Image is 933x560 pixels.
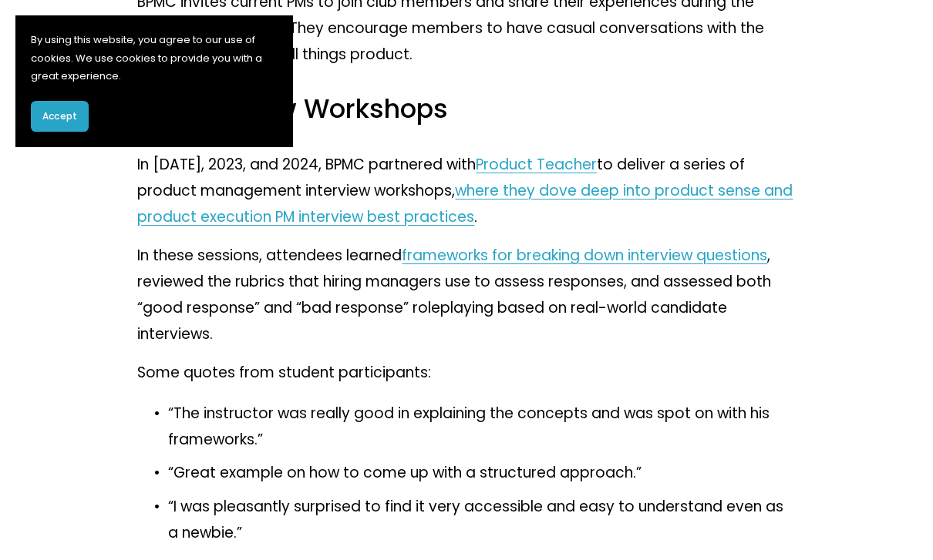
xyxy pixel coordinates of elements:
span: Accept [42,109,77,123]
p: In these sessions, attendees learned , reviewed the rubrics that hiring managers use to assess re... [137,243,795,347]
a: where they dove deep into product sense and product execution PM interview best practices [137,180,793,227]
h3: PM Interview Workshops [137,92,795,127]
section: Cookie banner [15,15,293,147]
p: By using this website, you agree to our use of cookies. We use cookies to provide you with a grea... [31,31,278,86]
a: frameworks for breaking down interview questions [402,245,767,266]
button: Accept [31,101,89,132]
p: In [DATE], 2023, and 2024, BPMC partnered with to deliver a series of product management intervie... [137,152,795,230]
p: “I was pleasantly surprised to find it very accessible and easy to understand even as a newbie.” [168,494,795,546]
p: Some quotes from student participants: [137,360,795,386]
p: “Great example on how to come up with a structured approach.” [168,460,795,486]
a: Product Teacher [476,154,597,175]
p: “The instructor was really good in explaining the concepts and was spot on with his frameworks.” [168,401,795,453]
